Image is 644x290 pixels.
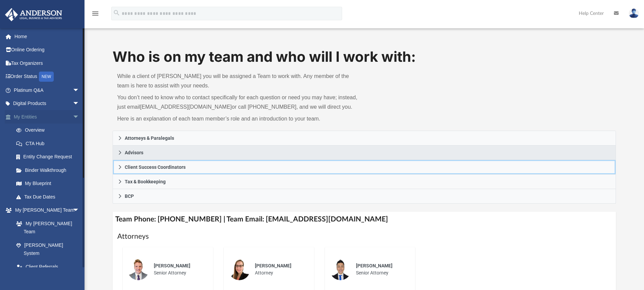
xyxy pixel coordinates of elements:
a: Binder Walkthrough [9,163,90,177]
a: BCP [113,189,616,204]
img: User Pic [629,8,639,18]
a: Overview [9,124,90,137]
img: thumbnail [127,259,149,280]
span: [PERSON_NAME] [255,263,291,268]
a: Online Ordering [5,43,90,57]
a: Tax Organizers [5,56,90,70]
a: My Entitiesarrow_drop_down [5,110,90,124]
a: My [PERSON_NAME] Team [9,217,83,238]
img: thumbnail [229,259,250,280]
p: Here is an explanation of each team member’s role and an introduction to your team. [117,114,360,124]
a: My Blueprint [9,177,86,190]
span: Tax & Bookkeeping [125,179,166,184]
span: Attorneys & Paralegals [125,136,174,140]
p: While a client of [PERSON_NAME] you will be assigned a Team to work with. Any member of the team ... [117,72,360,90]
a: Home [5,30,90,43]
a: Entity Change Request [9,150,90,164]
div: Senior Attorney [351,258,410,281]
span: arrow_drop_down [73,204,86,217]
img: Anderson Advisors Platinum Portal [3,8,64,21]
a: CTA Hub [9,137,90,150]
a: [EMAIL_ADDRESS][DOMAIN_NAME] [140,104,232,110]
a: [PERSON_NAME] System [9,238,86,260]
i: search [113,9,120,17]
p: You don’t need to know who to contact specifically for each question or need you may have; instea... [117,93,360,112]
a: Tax Due Dates [9,190,90,204]
a: Tax & Bookkeeping [113,175,616,189]
span: arrow_drop_down [73,110,86,124]
span: [PERSON_NAME] [356,263,392,268]
a: Order StatusNEW [5,70,90,84]
a: Client Referrals [9,260,86,273]
span: [PERSON_NAME] [154,263,190,268]
a: Digital Productsarrow_drop_down [5,97,90,110]
span: Client Success Coordinators [125,165,186,169]
i: menu [91,9,99,18]
a: Attorneys & Paralegals [113,131,616,146]
h4: Team Phone: [PHONE_NUMBER] | Team Email: [EMAIL_ADDRESS][DOMAIN_NAME] [113,212,616,227]
div: Attorney [250,258,309,281]
span: Advisors [125,150,143,155]
a: My [PERSON_NAME] Teamarrow_drop_down [5,204,86,217]
a: menu [91,13,99,18]
a: Advisors [113,146,616,160]
img: thumbnail [330,259,351,280]
div: NEW [39,72,54,82]
span: arrow_drop_down [73,97,86,111]
div: Senior Attorney [149,258,208,281]
span: BCP [125,194,134,199]
h1: Who is on my team and who will I work with: [113,47,616,67]
a: Platinum Q&Aarrow_drop_down [5,83,90,97]
h1: Attorneys [117,232,612,241]
a: Client Success Coordinators [113,160,616,175]
span: arrow_drop_down [73,83,86,97]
